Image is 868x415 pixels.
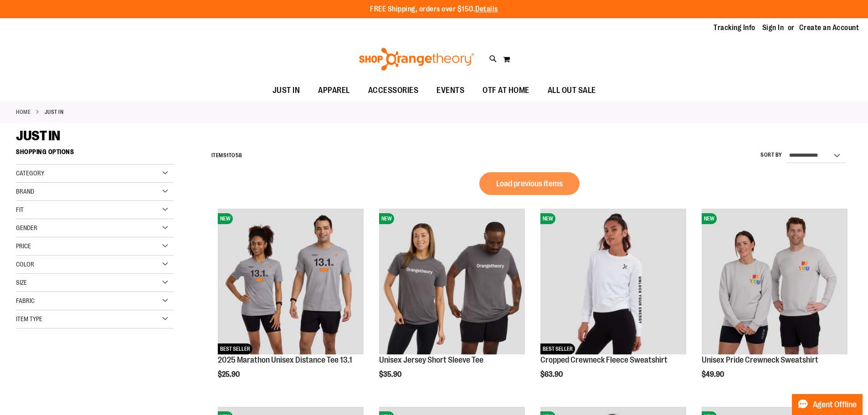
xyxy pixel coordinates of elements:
[379,355,483,364] a: Unisex Jersey Short Sleeve Tee
[16,188,34,195] span: Brand
[536,204,691,402] div: product
[218,370,241,379] span: $25.90
[702,355,818,364] a: Unisex Pride Crewneck Sweatshirt
[799,23,859,33] a: Create an Account
[548,80,596,101] span: ALL OUT SALE
[211,149,242,163] h2: Items to
[813,400,857,409] span: Agent Offline
[540,209,686,356] a: Cropped Crewneck Fleece SweatshirtNEWBEST SELLER
[226,152,229,159] span: 1
[272,80,300,101] span: JUST IN
[379,370,403,379] span: $35.90
[16,169,44,177] span: Category
[16,297,35,304] span: Fabric
[540,209,686,354] img: Cropped Crewneck Fleece Sweatshirt
[16,108,31,116] a: Home
[16,315,42,323] span: Item Type
[358,48,476,71] img: Shop Orangetheory
[760,151,782,159] label: Sort By
[702,209,847,356] a: Unisex Pride Crewneck SweatshirtNEW
[437,80,464,101] span: EVENTS
[16,279,27,286] span: Size
[483,80,529,101] span: OTF AT HOME
[218,209,364,356] a: 2025 Marathon Unisex Distance Tee 13.1NEWBEST SELLER
[16,128,60,143] span: JUST IN
[702,370,725,379] span: $49.90
[16,144,174,164] strong: Shopping Options
[213,204,368,402] div: product
[218,343,252,354] span: BEST SELLER
[792,394,863,415] button: Agent Offline
[496,179,563,188] span: Load previous items
[370,4,498,15] p: FREE Shipping, orders over $150.
[540,355,668,364] a: Cropped Crewneck Fleece Sweatshirt
[714,23,755,33] a: Tracking Info
[218,355,352,364] a: 2025 Marathon Unisex Distance Tee 13.1
[379,209,525,356] a: Unisex Jersey Short Sleeve TeeNEW
[475,5,498,13] a: Details
[16,224,37,231] span: Gender
[540,370,564,379] span: $63.90
[16,242,31,250] span: Price
[702,213,717,224] span: NEW
[16,206,24,213] span: Fit
[379,213,394,224] span: NEW
[45,108,64,116] strong: JUST IN
[479,172,580,195] button: Load previous items
[218,213,233,224] span: NEW
[318,80,350,101] span: APPAREL
[368,80,419,101] span: ACCESSORIES
[762,23,784,33] a: Sign In
[16,261,34,268] span: Color
[540,213,555,224] span: NEW
[236,152,242,159] span: 58
[540,343,575,354] span: BEST SELLER
[697,204,852,402] div: product
[702,209,847,354] img: Unisex Pride Crewneck Sweatshirt
[375,204,529,402] div: product
[218,209,364,354] img: 2025 Marathon Unisex Distance Tee 13.1
[379,209,525,354] img: Unisex Jersey Short Sleeve Tee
